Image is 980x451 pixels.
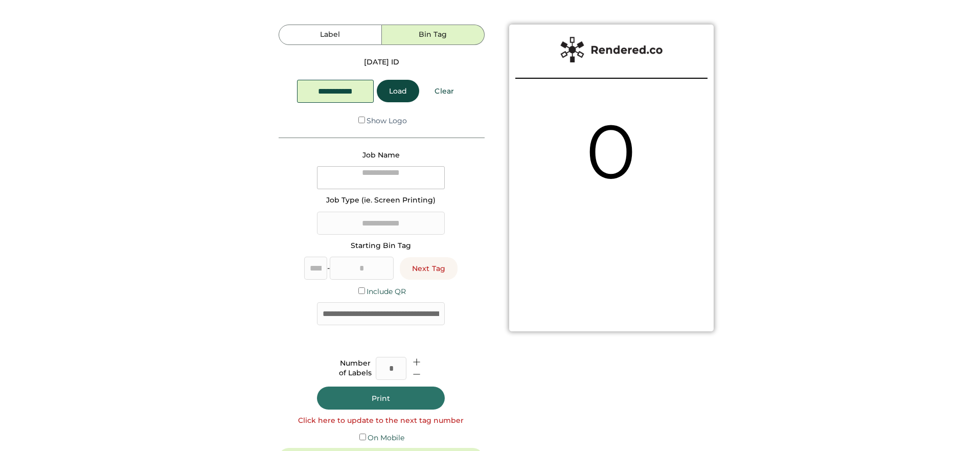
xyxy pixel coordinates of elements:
div: 0 [582,99,641,205]
div: - [327,263,330,274]
div: [DATE] ID [364,57,399,67]
div: Starting Bin Tag [351,241,411,251]
button: Label [279,25,381,45]
button: Print [317,387,445,410]
button: Bin Tag [382,25,485,45]
div: Job Name [362,150,400,161]
label: On Mobile [368,433,404,442]
label: Include QR [367,287,406,296]
button: Next Tag [400,257,458,280]
div: Number of Labels [339,358,372,378]
button: Load [377,80,419,102]
img: Rendered%20Label%20Logo%402x.png [560,37,663,62]
label: Show Logo [367,116,407,125]
div: Click here to update to the next tag number [298,416,464,426]
button: Clear [422,80,466,102]
div: Job Type (ie. Screen Printing) [326,195,436,206]
img: yH5BAEAAAAALAAAAAABAAEAAAIBRAA7 [576,205,647,277]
